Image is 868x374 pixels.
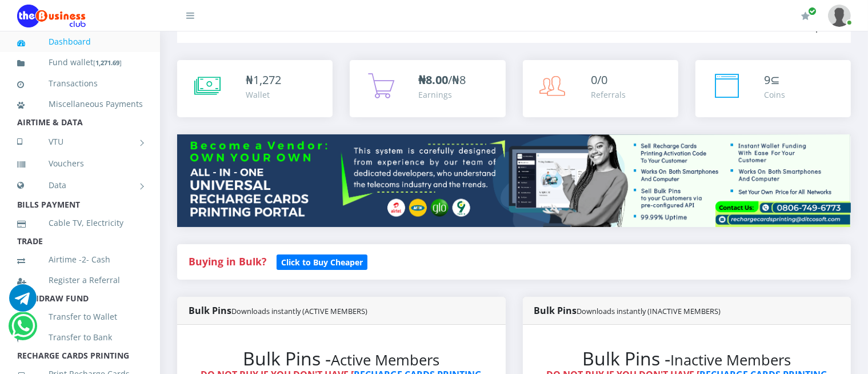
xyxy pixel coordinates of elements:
a: Vouchers [17,150,143,177]
a: Chat for support [9,293,37,312]
div: Coins [764,89,785,101]
small: Downloads instantly (ACTIVE MEMBERS) [231,306,367,316]
small: Active Members [331,350,439,370]
div: Referrals [591,89,626,101]
small: Inactive Members [670,350,791,370]
a: Miscellaneous Payments [17,91,143,117]
div: Earnings [418,89,466,101]
h2: Bulk Pins - [546,348,829,369]
a: Transfer to Wallet [17,304,143,330]
a: Transfer to Bank [17,324,143,351]
h2: Bulk Pins - [200,348,483,369]
a: Click to Buy Cheaper [277,254,367,268]
b: Click to Buy Cheaper [281,257,363,268]
small: [ ] [93,58,122,67]
a: Cable TV, Electricity [17,210,143,236]
img: Logo [17,5,86,27]
strong: Bulk Pins [189,304,367,317]
a: Chat for support [11,321,35,340]
a: ₦1,272 Wallet [177,60,333,117]
div: Wallet [246,89,281,101]
b: ₦8.00 [418,72,448,87]
div: ₦ [246,71,281,89]
span: Renew/Upgrade Subscription [808,7,817,15]
img: multitenant_rcp.png [177,134,851,227]
a: Transactions [17,70,143,97]
span: /₦8 [418,72,466,87]
a: Fund wallet[1,271.69] [17,49,143,76]
a: 0/0 Referrals [523,60,678,117]
small: Downloads instantly (INACTIVE MEMBERS) [577,306,721,316]
a: Data [17,171,143,200]
i: Renew/Upgrade Subscription [801,11,810,21]
span: 1,272 [253,72,281,87]
a: Dashboard [737,21,786,33]
a: VTU [17,128,143,156]
a: Airtime -2- Cash [17,246,143,273]
a: Register a Referral [17,267,143,293]
a: Dashboard [17,29,143,55]
strong: Buying in Bulk? [189,254,266,268]
img: User [828,5,851,27]
span: 0/0 [591,72,608,87]
strong: Bulk Pins [534,304,721,317]
b: 1,271.69 [95,58,119,67]
a: ₦8.00/₦8 Earnings [350,60,505,117]
span: 9 [764,72,770,87]
div: ⊆ [764,71,785,89]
